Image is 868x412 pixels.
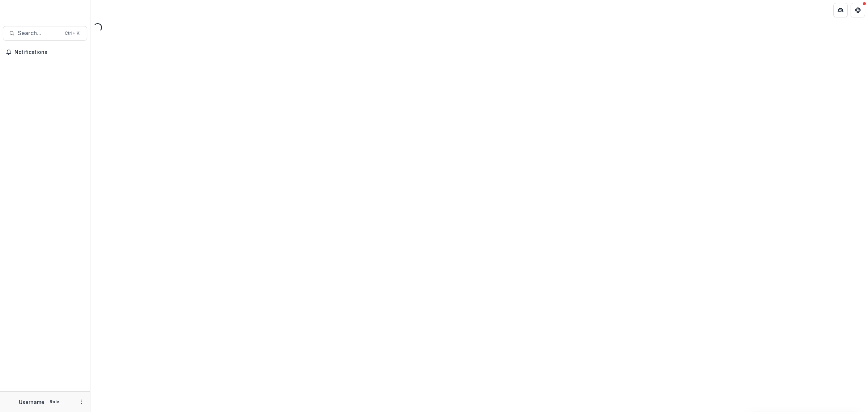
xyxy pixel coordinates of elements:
span: Notifications [14,49,84,55]
button: Get Help [851,3,865,17]
span: Search... [18,30,60,37]
p: Role [47,399,61,405]
button: Partners [833,3,848,17]
button: More [77,398,86,406]
button: Search... [3,26,87,41]
div: Ctrl + K [63,29,81,37]
p: Username [19,398,44,406]
button: Notifications [3,46,87,58]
